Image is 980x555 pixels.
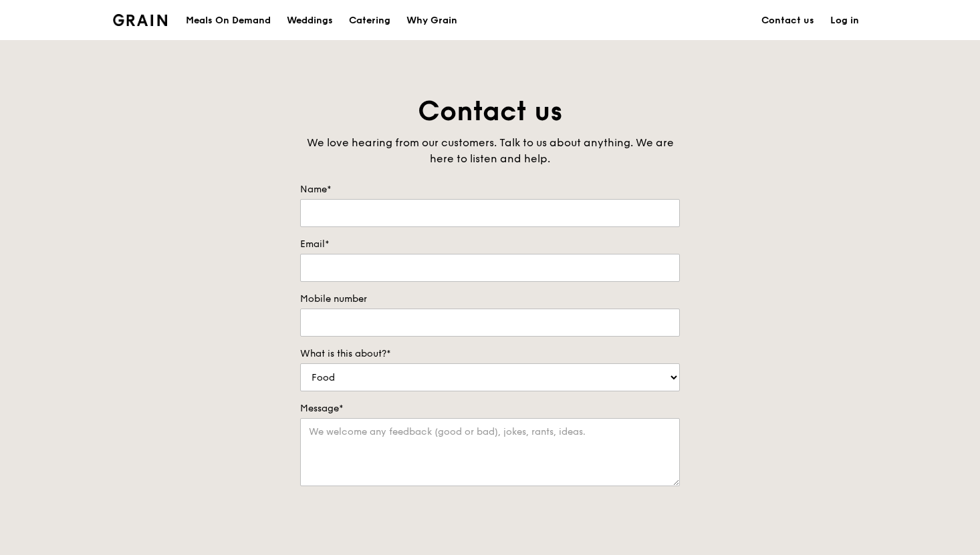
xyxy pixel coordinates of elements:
a: Catering [341,1,398,41]
label: Name* [300,183,680,196]
label: What is this about?* [300,347,680,361]
div: Why Grain [406,1,457,41]
div: Weddings [287,1,333,41]
a: Why Grain [398,1,465,41]
a: Contact us [753,1,822,41]
h1: Contact us [300,94,680,130]
div: We love hearing from our customers. Talk to us about anything. We are here to listen and help. [300,135,680,167]
label: Message* [300,402,680,415]
a: Log in [822,1,867,41]
img: Grain [113,14,167,26]
div: Meals On Demand [186,1,271,41]
a: Weddings [279,1,341,41]
label: Email* [300,238,680,251]
div: Catering [349,1,390,41]
iframe: reCAPTCHA [300,500,503,552]
label: Mobile number [300,293,680,306]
